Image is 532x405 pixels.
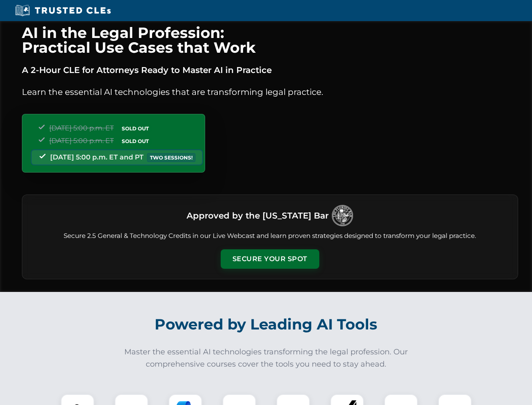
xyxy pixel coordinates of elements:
button: Secure Your Spot [221,249,319,269]
img: Logo [332,205,353,226]
span: [DATE] 5:00 p.m. ET [49,137,114,145]
span: [DATE] 5:00 p.m. ET [49,124,114,132]
h2: Powered by Leading AI Tools [33,310,500,339]
h1: AI in the Legal Profession: Practical Use Cases that Work [22,25,518,55]
p: Secure 2.5 General & Technology Credits in our Live Webcast and learn proven strategies designed ... [32,231,508,241]
span: SOLD OUT [119,124,152,133]
p: Master the essential AI technologies transforming the legal profession. Our comprehensive courses... [119,346,414,370]
p: A 2-Hour CLE for Attorneys Ready to Master AI in Practice [22,63,518,77]
span: SOLD OUT [119,137,152,146]
p: Learn the essential AI technologies that are transforming legal practice. [22,85,518,99]
h3: Approved by the [US_STATE] Bar [187,208,329,223]
img: Trusted CLEs [13,4,113,17]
